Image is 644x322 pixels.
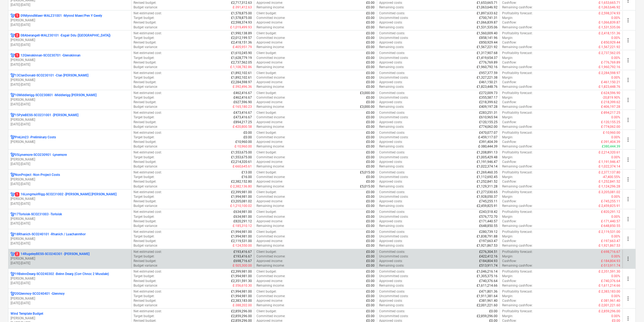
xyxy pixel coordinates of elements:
p: Remaining cashflow : [502,85,533,89]
span: more_vert [625,37,632,43]
p: [DATE] - [DATE] [11,122,129,127]
p: £1,823,448.76 [477,85,498,89]
p: £-2,284,598.97 [599,71,620,75]
p: Remaining costs : [379,25,405,30]
p: Margin : [502,16,513,20]
div: Project has multi currencies enabled [11,153,15,157]
p: 16LongmuirRigg-SCO231002 - [PERSON_NAME] [PERSON_NAME] [15,192,116,197]
p: £120,155.25 [479,120,498,125]
p: £0.00 [366,25,375,30]
div: NonProject -Non-Project Costs[PERSON_NAME][DATE]-[DATE] [11,173,129,186]
p: Revised budget : [134,100,157,105]
p: [DATE] - [DATE] [11,242,129,246]
p: £0.00 [366,95,375,100]
p: Profitability forecast : [502,31,533,36]
p: Cashflow : [502,1,517,5]
p: Target budget : [134,36,155,40]
p: 14RugeleyBESS-SCO240301 - [PERSON_NAME] [15,252,89,257]
p: £-1,567,221.92 [599,45,620,49]
p: [PERSON_NAME] [11,18,129,23]
p: Revised budget : [134,120,157,125]
p: £1,578,875.00 [231,16,252,20]
p: Uncommitted costs : [379,36,409,40]
p: -20,819.90% [603,95,620,100]
p: Committed income : [256,56,285,60]
p: Margin : [502,56,513,60]
p: £-1,960,792.16 [599,65,620,69]
p: Remaining income : [256,25,285,30]
p: £1,560,009.40 [477,31,498,36]
p: 13ClanDonald-SCO230101 - Clan [PERSON_NAME] [15,73,88,78]
p: £1,653,665.71 [477,1,498,5]
p: Remaining costs : [379,45,405,49]
p: Target budget : [134,115,155,120]
p: Remaining cashflow : [502,45,533,49]
p: Approved costs : [379,1,403,5]
p: £0.00 [366,51,375,55]
p: Cashflow : [502,80,517,85]
p: £776,769.89 [479,60,498,65]
p: £-1,066,839.87 [599,20,620,25]
div: 214RugeleyBESS-SCO240301 -[PERSON_NAME][PERSON_NAME][DATE]-[DATE] [11,252,129,266]
p: [PERSON_NAME] [11,316,129,321]
p: Target budget : [134,95,155,100]
p: £-1,531,535.06 [599,25,620,30]
p: 0.00% [612,75,620,80]
p: £0.00 [366,45,375,49]
p: Uncommitted costs : [379,16,409,20]
p: £0.00 [366,20,375,25]
p: £1,063,646.92 [477,5,498,10]
p: £-1,653,665.71 [599,1,620,5]
p: [DATE] - [DATE] [11,281,129,286]
div: 109MynndMawr-WAL231001 -Mynnd Mawr/Pen Y Gwely[PERSON_NAME][DATE]-[DATE] [11,14,129,27]
p: 0.00% [612,36,620,40]
div: Project has multi currencies enabled [11,192,15,197]
p: Margin : [502,95,513,100]
p: Approved income : [256,20,283,25]
p: £0.00 [366,40,375,45]
div: Project has multi currencies enabled [11,14,15,18]
p: £-165,180.23 [233,105,252,109]
p: Committed costs : [379,110,405,115]
p: £-405,951.79 [233,45,252,49]
p: £0.00 [366,36,375,40]
p: £700,741.31 [479,16,498,20]
p: Revised budget : [134,1,157,5]
p: [PERSON_NAME] [11,98,129,102]
p: £894,217.25 [233,120,252,125]
p: [PERSON_NAME] [11,237,129,242]
span: more_vert [625,276,632,282]
p: £957,377.59 [479,71,498,75]
div: Project has multi currencies enabled [11,53,15,58]
p: 18Rhanich-SCO240101 - Rhanich / Luachanmhor [15,232,86,237]
div: Project has multi currencies enabled [11,113,15,118]
div: PreLim23 -Preliminary Costs[PERSON_NAME] [11,135,129,144]
p: [DATE] - [DATE] [11,261,129,266]
p: Uncommitted costs : [379,56,409,60]
p: Net estimated cost : [134,11,162,16]
p: Committed costs : [379,71,405,75]
p: £0.00 [366,5,375,10]
div: 116LongmuirRigg-SCO231002 -[PERSON_NAME] [PERSON_NAME][PERSON_NAME][DATE]-[DATE] [11,192,129,206]
span: more_vert [625,57,632,63]
p: £0.00 [366,11,375,16]
p: [DATE] - [DATE] [11,43,129,47]
p: Client budget : [256,110,277,115]
p: Revised budget : [134,40,157,45]
p: Remaining income : [256,45,285,49]
p: 09MynndMawr-WAL231001 - Mynnd Mawr/Pen Y Gwely [15,14,102,18]
p: Profitability forecast : [502,11,533,16]
p: Approved costs : [379,20,403,25]
span: more_vert [625,156,632,163]
p: Uncommitted costs : [379,75,409,80]
p: £0.00 [366,65,375,69]
p: [DATE] - [DATE] [11,182,129,186]
p: 0.00% [612,16,620,20]
p: Revised budget : [134,20,157,25]
p: £-894,217.25 [601,110,620,115]
span: more_vert [625,176,632,183]
p: Margin : [502,115,513,120]
p: Profitability forecast : [502,110,533,115]
p: £1,892,102.61 [231,75,252,80]
p: Client budget : [256,51,277,55]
